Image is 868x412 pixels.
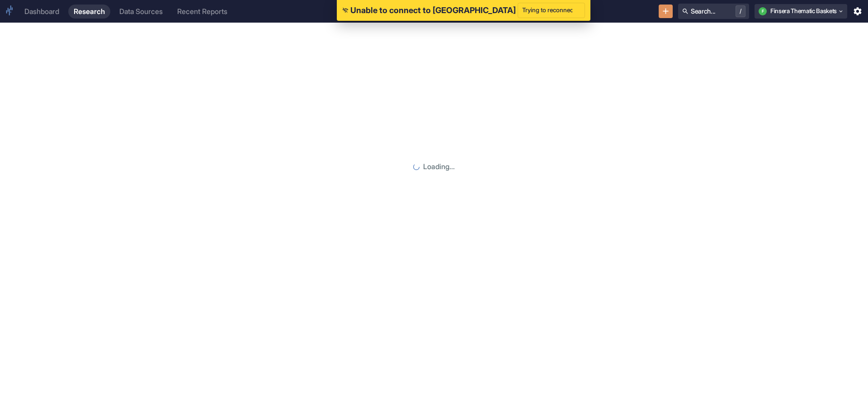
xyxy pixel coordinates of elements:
[659,5,673,19] button: New Resource
[114,5,168,19] a: Data Sources
[19,5,65,19] a: Dashboard
[755,4,847,19] button: FFinsera Thematic Baskets
[423,161,455,172] p: Loading...
[522,5,580,16] span: Trying to reconnect ...
[759,7,767,15] div: F
[518,3,585,18] button: Trying to reconnect ...
[678,4,749,19] button: Search.../
[172,5,233,19] a: Recent Reports
[74,7,105,16] div: Research
[119,7,163,16] div: Data Sources
[177,7,227,16] div: Recent Reports
[68,5,110,19] a: Research
[24,7,59,16] div: Dashboard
